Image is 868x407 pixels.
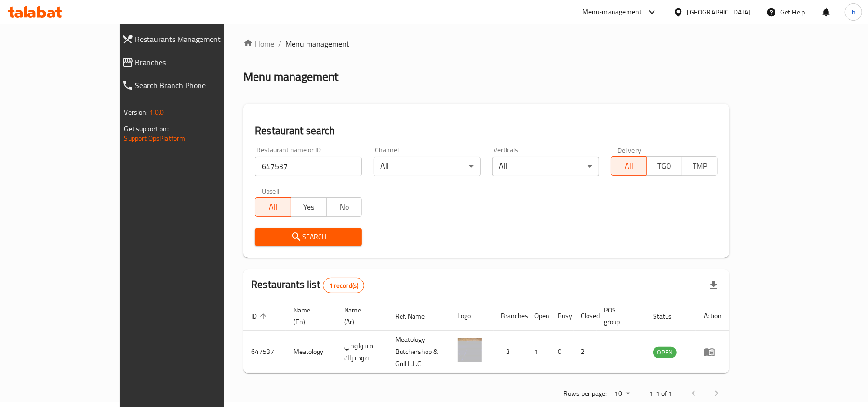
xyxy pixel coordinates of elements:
button: All [255,197,291,217]
img: Meatology [458,338,482,362]
th: Logo [450,301,494,331]
span: Branches [135,56,257,68]
span: TMP [686,159,714,173]
div: All [492,157,599,176]
div: Rows per page: [611,387,634,401]
a: Restaurants Management [114,27,265,51]
span: Name (En) [294,304,325,327]
h2: Restaurants list [251,277,364,293]
span: ID [251,311,269,322]
span: h [852,7,855,17]
div: Total records count [323,278,365,293]
td: 1 [527,331,550,373]
span: Get support on: [124,122,169,135]
span: 1 record(s) [323,281,364,290]
button: All [611,156,647,176]
h2: Menu management [243,69,338,84]
table: enhanced table [243,301,729,373]
div: Menu [704,346,721,358]
button: Search [255,228,362,246]
span: Menu management [285,38,349,50]
span: POS group [604,304,634,327]
th: Open [527,301,550,331]
a: Support.OpsPlatform [124,132,186,145]
th: Closed [574,301,597,331]
button: Yes [291,197,327,217]
span: 1.0.0 [149,106,164,119]
li: / [278,38,281,50]
span: TGO [651,159,679,173]
span: Search [263,231,354,243]
p: Rows per page: [563,388,607,400]
span: Ref. Name [395,311,437,322]
span: Status [653,311,684,322]
td: Meatology [286,331,336,373]
a: Search Branch Phone [114,74,265,97]
a: Branches [114,51,265,74]
h2: Restaurant search [255,123,718,138]
span: All [615,159,643,173]
td: 0 [550,331,574,373]
td: Meatology Butchershop & Grill L.L.C [387,331,450,373]
span: OPEN [653,347,677,358]
td: 3 [494,331,527,373]
button: TMP [682,156,718,176]
td: ميتولوجي فود تراك [336,331,387,373]
nav: breadcrumb [243,38,729,50]
div: Menu-management [583,6,642,18]
div: OPEN [653,347,677,358]
span: All [259,200,287,214]
div: All [374,157,481,176]
span: Name (Ar) [344,304,376,327]
span: Yes [295,200,323,214]
span: No [331,200,359,214]
button: TGO [646,156,682,176]
div: [GEOGRAPHIC_DATA] [687,7,751,17]
th: Action [696,301,729,331]
td: 647537 [243,331,286,373]
td: 2 [574,331,597,373]
span: Search Branch Phone [135,80,257,91]
th: Busy [550,301,574,331]
p: 1-1 of 1 [649,388,672,400]
label: Upsell [262,188,280,194]
span: Version: [124,106,148,119]
span: Restaurants Management [135,33,257,45]
input: Search for restaurant name or ID.. [255,157,362,176]
div: Export file [702,274,725,297]
th: Branches [494,301,527,331]
label: Delivery [617,147,641,153]
button: No [326,197,362,217]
